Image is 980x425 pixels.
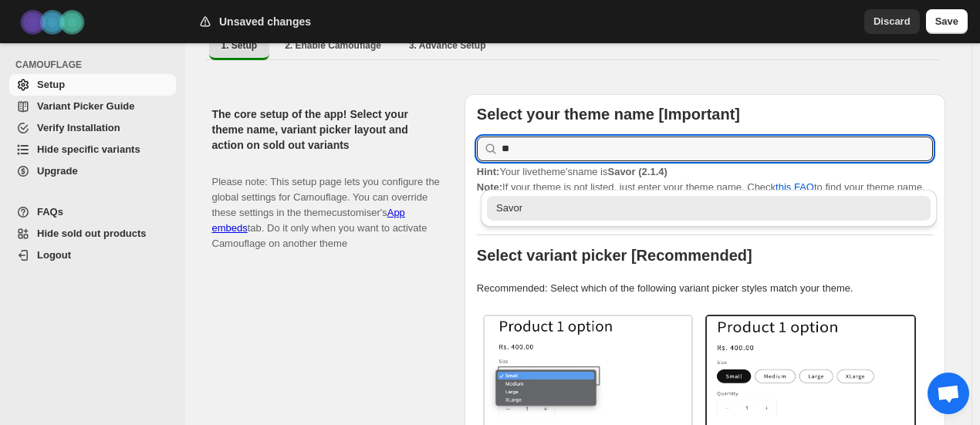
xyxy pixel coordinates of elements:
span: CAMOUFLAGE [15,59,177,71]
div: Open chat [928,373,969,414]
a: Variant Picker Guide [9,96,176,117]
a: Hide specific variants [9,139,176,160]
strong: Savor (2.1.4) [607,166,667,177]
p: Recommended: Select which of the following variant picker styles match your theme. [477,281,933,296]
span: Upgrade [37,165,78,177]
span: FAQs [37,206,63,218]
b: Select your theme name [Important] [477,106,740,123]
strong: Hint: [477,166,500,177]
a: Verify Installation [9,117,176,139]
b: Select variant picker [Recommended] [477,247,752,264]
span: Hide sold out products [37,228,147,239]
div: Savor [496,201,921,216]
a: Upgrade [9,160,176,182]
a: Logout [9,245,176,266]
span: 2. Enable Camouflage [285,39,381,52]
span: 1. Setup [221,39,258,52]
span: Logout [37,249,71,261]
span: Variant Picker Guide [37,100,134,112]
a: Hide sold out products [9,223,176,245]
span: Verify Installation [37,122,120,133]
p: Please note: This setup page lets you configure the global settings for Camouflage. You can overr... [212,159,440,251]
button: Discard [864,9,920,34]
strong: Note: [477,181,502,193]
span: Setup [37,79,65,90]
span: Hide specific variants [37,143,140,155]
a: this FAQ [776,181,814,193]
span: 3. Advance Setup [409,39,486,52]
li: Savor [481,196,937,221]
span: Discard [874,14,911,29]
span: Your live theme's name is [477,166,667,177]
h2: Unsaved changes [219,14,311,29]
button: Save [926,9,968,34]
a: FAQs [9,201,176,223]
p: If your theme is not listed, just enter your theme name. Check to find your theme name. [477,164,933,195]
h2: The core setup of the app! Select your theme name, variant picker layout and action on sold out v... [212,106,440,153]
span: Save [935,14,958,29]
a: Setup [9,74,176,96]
